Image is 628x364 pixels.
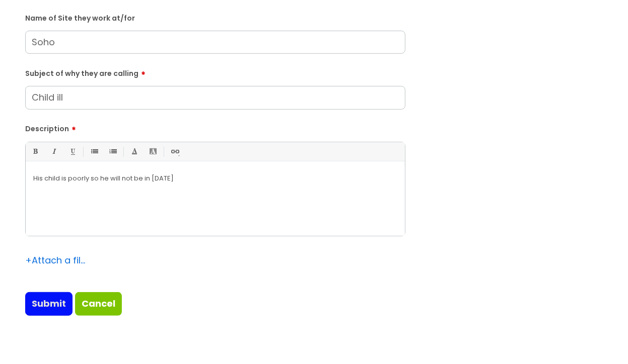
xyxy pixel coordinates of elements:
[25,12,405,23] label: Name of Site they work at/for
[25,66,405,78] label: Subject of why they are calling
[128,145,141,158] a: Font Color
[147,145,159,158] a: Back Color
[25,121,405,133] label: Description
[47,145,60,158] a: Italic (Ctrl-I)
[66,145,79,158] a: Underline(Ctrl-U)
[29,145,41,158] a: Bold (Ctrl-B)
[25,292,73,315] input: Submit
[33,174,397,183] p: His child is poorly so he will not be in [DATE]
[25,252,86,268] div: Attach a file
[106,145,119,158] a: 1. Ordered List (Ctrl-Shift-8)
[75,292,122,315] a: Cancel
[168,145,181,158] a: Link
[88,145,100,158] a: • Unordered List (Ctrl-Shift-7)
